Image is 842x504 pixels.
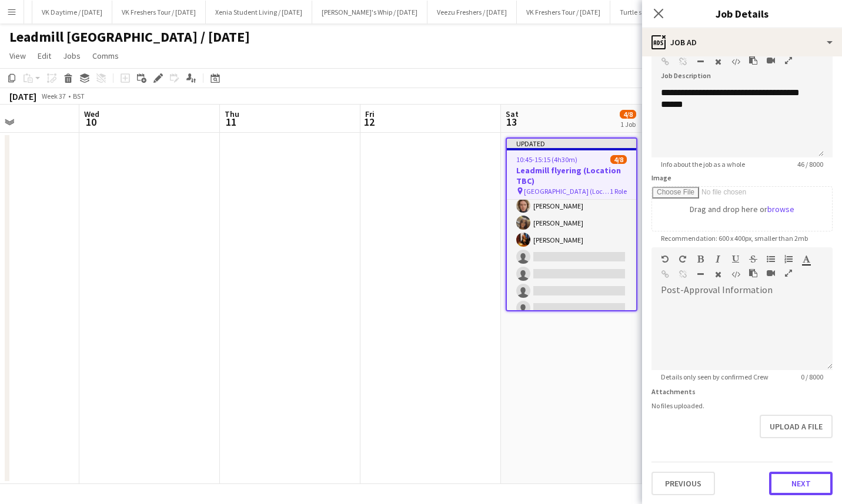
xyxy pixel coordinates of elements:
[504,115,519,129] span: 13
[620,120,636,129] div: 1 Job
[791,372,833,381] span: 0 / 8000
[769,472,833,495] button: Next
[714,254,722,264] button: Italic
[427,1,517,23] button: Veezu Freshers / [DATE]
[749,254,757,264] button: Strikethrough
[517,1,610,23] button: VK Freshers Tour / [DATE]
[225,109,239,119] span: Thu
[784,56,793,65] button: Fullscreen
[33,48,56,63] a: Edit
[365,109,375,119] span: Fri
[620,110,636,119] span: 4/8
[206,1,312,23] button: Xenia Student Living / [DATE]
[9,90,36,102] div: [DATE]
[84,109,99,119] span: Wed
[696,270,704,279] button: Horizontal Line
[507,139,636,148] div: Updated
[679,254,687,264] button: Redo
[802,254,810,264] button: Text Color
[610,187,627,196] span: 1 Role
[312,1,427,23] button: [PERSON_NAME]'s Whip / [DATE]
[749,56,757,65] button: Paste as plain text
[767,56,775,65] button: Insert video
[363,115,375,129] span: 12
[788,160,833,169] span: 46 / 8000
[32,1,112,23] button: VK Daytime / [DATE]
[651,387,696,396] label: Attachments
[714,57,722,66] button: Clear Formatting
[714,270,722,279] button: Clear Formatting
[767,268,775,278] button: Insert video
[507,165,636,186] h3: Leadmill flyering (Location TBC)
[731,254,740,264] button: Underline
[82,115,99,129] span: 10
[760,415,833,438] button: Upload a file
[651,472,715,495] button: Previous
[731,57,740,66] button: HTML Code
[63,51,81,61] span: Jobs
[39,92,68,100] span: Week 37
[516,155,577,164] span: 10:45-15:15 (4h30m)
[610,1,702,23] button: Turtle sampling / [DATE]
[610,155,627,164] span: 4/8
[38,51,51,61] span: Edit
[112,1,206,23] button: VK Freshers Tour / [DATE]
[73,92,85,100] div: BST
[651,160,754,169] span: Info about the job as a whole
[524,187,610,196] span: [GEOGRAPHIC_DATA] (Location TBC)
[767,254,775,264] button: Unordered List
[651,372,778,381] span: Details only seen by confirmed Crew
[92,51,119,61] span: Comms
[749,268,757,278] button: Paste as plain text
[506,137,637,311] app-job-card: Updated10:45-15:15 (4h30m)4/8Leadmill flyering (Location TBC) [GEOGRAPHIC_DATA] (Location TBC)1 R...
[651,234,817,243] span: Recommendation: 600 x 400px, smaller than 2mb
[642,6,842,21] h3: Job Details
[9,28,250,46] h1: Leadmill [GEOGRAPHIC_DATA] / [DATE]
[9,51,26,61] span: View
[661,254,669,264] button: Undo
[58,48,85,63] a: Jobs
[223,115,239,129] span: 11
[696,57,704,66] button: Horizontal Line
[507,160,636,320] app-card-role: Brand Ambassador1A4/810:45-15:15 (4h30m)[PERSON_NAME][PERSON_NAME][PERSON_NAME][PERSON_NAME]
[642,28,842,56] div: Job Ad
[506,109,519,119] span: Sat
[784,254,793,264] button: Ordered List
[651,401,833,410] div: No files uploaded.
[784,268,793,278] button: Fullscreen
[88,48,123,63] a: Comms
[696,254,704,264] button: Bold
[731,270,740,279] button: HTML Code
[5,48,31,63] a: View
